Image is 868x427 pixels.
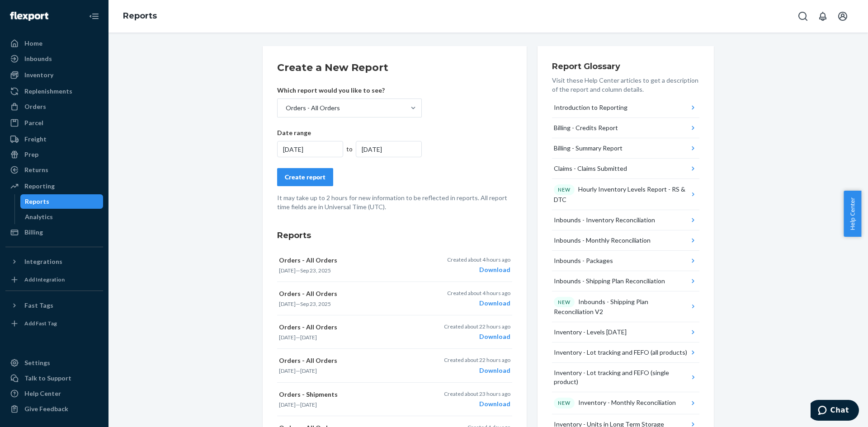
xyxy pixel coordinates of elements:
a: Help Center [5,386,103,401]
p: Orders - All Orders [279,289,432,298]
div: Billing - Credits Report [554,123,618,132]
div: Download [444,399,510,408]
div: Orders - All Orders [286,103,340,113]
time: Sep 23, 2025 [300,267,331,274]
div: to [343,145,356,154]
p: Orders - All Orders [279,256,432,265]
a: Reporting [5,179,103,193]
div: Inventory [24,70,53,80]
button: Inventory - Lot tracking and FEFO (single product) [552,363,699,392]
a: Orders [5,99,103,114]
p: — [279,300,432,308]
p: — [279,401,432,408]
a: Home [5,36,103,51]
a: Add Fast Tag [5,316,103,331]
p: Orders - All Orders [279,356,432,365]
a: Replenishments [5,84,103,99]
p: Orders - All Orders [279,323,432,332]
div: Home [24,39,42,48]
button: Orders - Shipments[DATE]—[DATE]Created about 23 hours agoDownload [277,383,512,416]
button: Orders - All Orders[DATE]—Sep 23, 2025Created about 4 hours agoDownload [277,249,512,282]
a: Billing [5,225,103,239]
div: [DATE] [356,141,422,157]
div: Integrations [24,257,62,266]
time: [DATE] [279,401,296,408]
h3: Reports [277,230,512,241]
button: Claims - Claims Submitted [552,159,699,179]
div: Inbounds - Shipping Plan Reconciliation V2 [554,297,689,317]
a: Freight [5,132,103,146]
time: [DATE] [300,367,317,374]
iframe: Opens a widget where you can chat to one of our agents [811,400,859,422]
div: Inbounds [24,54,52,63]
a: Parcel [5,116,103,130]
a: Reports [20,194,104,209]
button: Orders - All Orders[DATE]—[DATE]Created about 22 hours agoDownload [277,315,512,349]
div: Replenishments [24,87,72,96]
p: It may take up to 2 hours for new information to be reflected in reports. All report time fields ... [277,193,512,211]
a: Returns [5,163,103,177]
button: Talk to Support [5,371,103,385]
div: Give Feedback [24,404,68,413]
p: NEW [558,399,571,407]
h3: Report Glossary [552,61,699,72]
button: Open notifications [814,7,832,25]
button: Create report [277,168,333,186]
p: NEW [558,299,571,306]
time: [DATE] [300,334,317,341]
div: Download [444,332,510,341]
button: Inventory - Levels [DATE] [552,322,699,343]
p: Created about 22 hours ago [444,356,510,364]
div: Freight [24,135,47,144]
div: Download [447,299,510,308]
button: Inbounds - Shipping Plan Reconciliation [552,271,699,291]
div: Analytics [25,212,53,221]
div: Claims - Claims Submitted [554,164,627,173]
time: [DATE] [300,401,317,408]
div: Create report [285,173,325,182]
p: Visit these Help Center articles to get a description of the report and column details. [552,76,699,94]
div: Inventory - Lot tracking and FEFO (all products) [554,348,687,357]
div: Inventory - Levels [DATE] [554,328,627,337]
div: Inbounds - Packages [554,256,613,265]
div: Billing [24,228,43,237]
div: Inbounds - Monthly Reconciliation [554,236,651,245]
time: [DATE] [279,267,296,274]
button: Close Navigation [85,7,103,25]
div: Reporting [24,182,55,191]
button: Integrations [5,254,103,269]
p: — [279,367,432,375]
ol: breadcrumbs [116,3,164,29]
p: Created about 4 hours ago [447,256,510,263]
p: Date range [277,128,422,137]
div: Parcel [24,118,43,127]
button: Open Search Box [794,7,812,25]
time: [DATE] [279,300,296,307]
button: Introduction to Reporting [552,98,699,118]
div: [DATE] [277,141,343,157]
button: Billing - Credits Report [552,118,699,138]
button: Orders - All Orders[DATE]—[DATE]Created about 22 hours agoDownload [277,349,512,382]
div: Returns [24,165,48,174]
button: Inbounds - Monthly Reconciliation [552,230,699,251]
time: [DATE] [279,367,296,374]
button: Help Center [844,191,861,237]
div: Add Integration [24,276,65,283]
button: Orders - All Orders[DATE]—Sep 23, 2025Created about 4 hours agoDownload [277,282,512,315]
p: — [279,333,432,341]
h2: Create a New Report [277,61,512,75]
div: Inbounds - Shipping Plan Reconciliation [554,277,665,286]
div: Talk to Support [24,374,71,383]
button: Inbounds - Inventory Reconciliation [552,210,699,230]
a: Inventory [5,68,103,82]
button: NEWHourly Inventory Levels Report - RS & DTC [552,179,699,210]
img: Flexport logo [10,12,48,21]
a: Reports [123,11,157,21]
p: Orders - Shipments [279,390,432,399]
button: Give Feedback [5,402,103,416]
a: Inbounds [5,52,103,66]
button: NEWInventory - Monthly Reconciliation [552,392,699,414]
p: Which report would you like to see? [277,86,422,95]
